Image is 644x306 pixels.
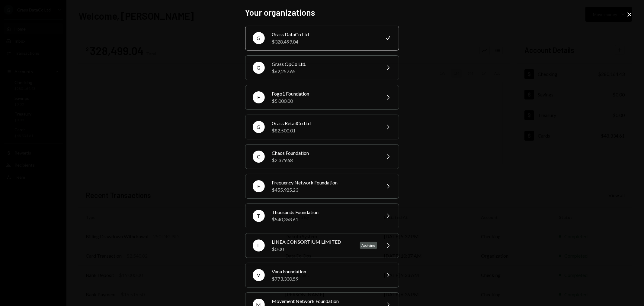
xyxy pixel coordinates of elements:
div: $5,000.00 [272,97,377,105]
div: G [253,32,265,44]
button: GGrass OpCo Ltd.$62,257.65 [245,55,399,80]
h2: Your organizations [245,7,399,18]
button: VVana Foundation$773,330.59 [245,263,399,288]
div: $540,368.61 [272,216,377,223]
div: F [253,180,265,192]
button: FFogo1 Foundation$5,000.00 [245,85,399,110]
button: GGrass DataCo Ltd$328,499.04 [245,26,399,50]
div: LINEA CONSORTIUM LIMITED [272,238,353,246]
div: Applying [360,242,377,249]
div: $2,379.68 [272,157,377,164]
div: $773,330.59 [272,275,377,282]
div: G [253,62,265,74]
div: $328,499.04 [272,38,377,45]
div: Grass DataCo Ltd [272,31,377,38]
div: L [253,239,265,252]
div: Movement Network Foundation [272,298,377,305]
div: Grass RetailCo Ltd [272,120,377,127]
div: Thousands Foundation [272,209,377,216]
button: GGrass RetailCo Ltd$82,500.01 [245,115,399,139]
div: Fogo1 Foundation [272,90,377,97]
div: T [253,210,265,222]
div: Frequency Network Foundation [272,179,377,186]
div: V [253,269,265,281]
div: $62,257.65 [272,68,377,75]
button: LLINEA CONSORTIUM LIMITED$0.00Applying [245,233,399,258]
div: G [253,121,265,133]
div: $82,500.01 [272,127,377,134]
button: FFrequency Network Foundation$455,925.23 [245,174,399,199]
div: $455,925.23 [272,186,377,194]
button: TThousands Foundation$540,368.61 [245,203,399,228]
div: C [253,151,265,163]
div: Chaos Foundation [272,149,377,157]
div: Vana Foundation [272,268,377,275]
div: F [253,91,265,103]
button: CChaos Foundation$2,379.68 [245,144,399,169]
div: Grass OpCo Ltd. [272,60,377,68]
div: $0.00 [272,246,353,253]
